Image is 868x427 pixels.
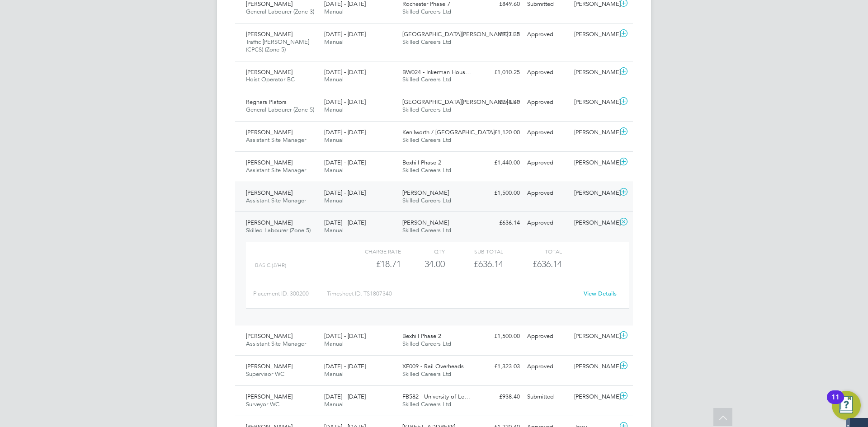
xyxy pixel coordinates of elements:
[584,290,617,297] a: View Details
[402,106,451,113] span: Skilled Careers Ltd
[324,159,366,166] span: [DATE] - [DATE]
[324,68,366,76] span: [DATE] - [DATE]
[402,166,451,174] span: Skilled Careers Ltd
[324,189,366,197] span: [DATE] - [DATE]
[324,393,366,400] span: [DATE] - [DATE]
[324,106,344,113] span: Manual
[476,359,524,374] div: £1,323.03
[343,257,401,272] div: £18.71
[246,159,292,166] span: [PERSON_NAME]
[324,30,366,38] span: [DATE] - [DATE]
[324,98,366,106] span: [DATE] - [DATE]
[246,128,292,136] span: [PERSON_NAME]
[402,400,451,408] span: Skilled Careers Ltd
[402,362,464,370] span: XF009 - Rail Overheads
[324,38,344,46] span: Manual
[445,246,503,257] div: Sub Total
[324,166,344,174] span: Manual
[324,136,344,144] span: Manual
[831,397,840,409] div: 11
[571,155,618,170] div: [PERSON_NAME]
[445,257,503,272] div: £636.14
[327,286,578,301] div: Timesheet ID: TS1807340
[503,246,561,257] div: Total
[524,186,571,201] div: Approved
[253,286,327,301] div: Placement ID: 300200
[324,340,344,347] span: Manual
[324,332,366,340] span: [DATE] - [DATE]
[402,98,519,106] span: [GEOGRAPHIC_DATA][PERSON_NAME] LLP
[571,216,618,230] div: [PERSON_NAME]
[524,65,571,80] div: Approved
[476,125,524,140] div: £1,120.00
[401,257,445,272] div: 34.00
[402,136,451,144] span: Skilled Careers Ltd
[402,219,449,226] span: [PERSON_NAME]
[246,106,314,113] span: General Labourer (Zone 5)
[324,226,344,234] span: Manual
[324,400,344,408] span: Manual
[524,329,571,344] div: Approved
[402,30,519,38] span: [GEOGRAPHIC_DATA][PERSON_NAME] LLP
[571,389,618,404] div: [PERSON_NAME]
[246,197,306,204] span: Assistant Site Manager
[571,186,618,201] div: [PERSON_NAME]
[246,166,306,174] span: Assistant Site Manager
[571,359,618,374] div: [PERSON_NAME]
[524,27,571,42] div: Approved
[571,65,618,80] div: [PERSON_NAME]
[246,30,292,38] span: [PERSON_NAME]
[402,393,470,400] span: FB582 - University of Le…
[402,75,451,83] span: Skilled Careers Ltd
[524,125,571,140] div: Approved
[255,262,286,268] span: Basic (£/HR)
[246,340,306,347] span: Assistant Site Manager
[402,340,451,347] span: Skilled Careers Ltd
[324,370,344,378] span: Manual
[476,27,524,42] div: £927.35
[402,8,451,15] span: Skilled Careers Ltd
[571,329,618,344] div: [PERSON_NAME]
[476,329,524,344] div: £1,500.00
[524,216,571,230] div: Approved
[476,186,524,201] div: £1,500.00
[524,359,571,374] div: Approved
[476,65,524,80] div: £1,010.25
[524,155,571,170] div: Approved
[533,258,562,269] span: £636.14
[324,219,366,226] span: [DATE] - [DATE]
[476,216,524,230] div: £636.14
[246,8,314,15] span: General Labourer (Zone 3)
[402,332,441,340] span: Bexhill Phase 2
[476,389,524,404] div: £938.40
[571,27,618,42] div: [PERSON_NAME]
[524,389,571,404] div: Submitted
[402,370,451,378] span: Skilled Careers Ltd
[324,197,344,204] span: Manual
[246,362,292,370] span: [PERSON_NAME]
[571,125,618,140] div: [PERSON_NAME]
[246,136,306,144] span: Assistant Site Manager
[246,98,287,106] span: Regnars Plators
[246,189,292,197] span: [PERSON_NAME]
[246,393,292,400] span: [PERSON_NAME]
[246,38,309,53] span: Traffic [PERSON_NAME] (CPCS) (Zone 5)
[343,246,401,257] div: Charge rate
[571,95,618,110] div: [PERSON_NAME]
[246,219,292,226] span: [PERSON_NAME]
[402,38,451,46] span: Skilled Careers Ltd
[246,75,295,83] span: Hoist Operator BC
[401,246,445,257] div: QTY
[832,391,861,420] button: Open Resource Center, 11 new notifications
[476,95,524,110] div: £748.40
[402,189,449,197] span: [PERSON_NAME]
[324,8,344,15] span: Manual
[402,197,451,204] span: Skilled Careers Ltd
[476,155,524,170] div: £1,440.00
[524,95,571,110] div: Approved
[246,332,292,340] span: [PERSON_NAME]
[402,128,500,136] span: Kenilworth / [GEOGRAPHIC_DATA]…
[324,362,366,370] span: [DATE] - [DATE]
[246,226,311,234] span: Skilled Labourer (Zone 5)
[324,75,344,83] span: Manual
